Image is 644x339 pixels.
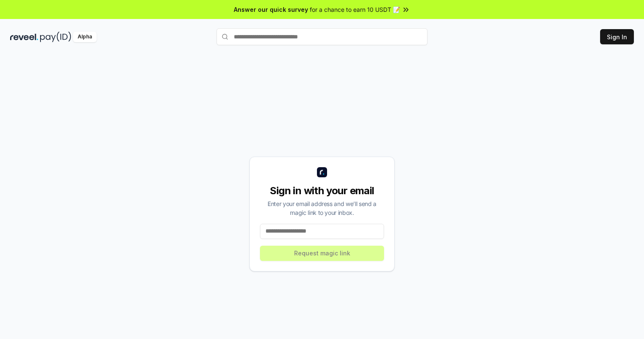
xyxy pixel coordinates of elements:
div: Alpha [73,32,97,42]
div: Sign in with your email [260,184,384,198]
button: Sign In [600,29,634,44]
img: logo_small [317,167,327,177]
img: pay_id [40,32,71,42]
span: for a chance to earn 10 USDT 📝 [310,5,400,14]
img: reveel_dark [10,32,38,42]
div: Enter your email address and we’ll send a magic link to your inbox. [260,199,384,217]
span: Answer our quick survey [234,5,308,14]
